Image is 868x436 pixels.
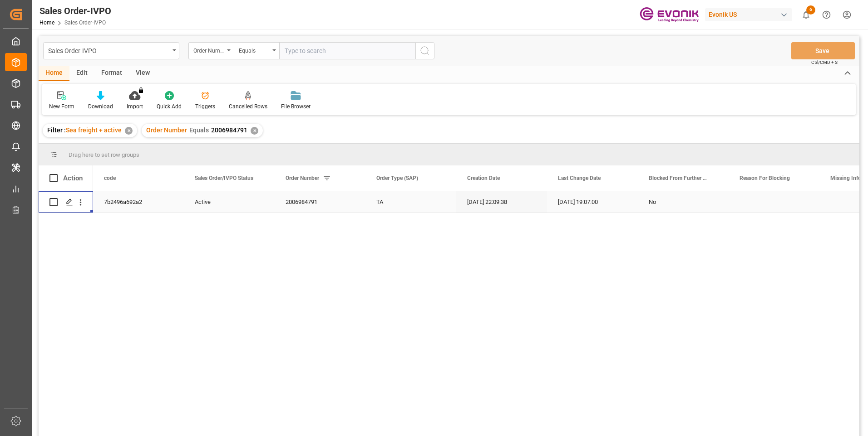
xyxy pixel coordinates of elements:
[189,126,209,134] span: Equals
[649,175,710,181] span: Blocked From Further Processing
[705,8,792,21] div: Evonik US
[94,66,129,81] div: Format
[49,102,74,111] div: New Form
[66,126,122,134] span: Sea freight + active
[740,175,790,181] span: Reason For Blocking
[275,191,365,213] div: 2006984791
[251,127,258,135] div: ✕
[279,42,415,59] input: Type to search
[239,44,270,55] div: Equals
[705,6,796,23] button: Evonik US
[43,42,179,59] button: open menu
[104,175,116,181] span: code
[69,151,139,158] span: Drag here to set row groups
[125,127,133,135] div: ✕
[640,7,699,23] img: Evonik-brand-mark-Deep-Purple-RGB.jpeg_1700498283.jpeg
[211,126,247,134] span: 2006984791
[649,192,718,213] div: No
[811,59,838,66] span: Ctrl/CMD + S
[69,66,94,81] div: Edit
[39,191,93,213] div: Press SPACE to select this row.
[558,175,601,181] span: Last Change Date
[193,44,224,55] div: Order Number
[63,174,83,182] div: Action
[816,5,837,25] button: Help Center
[195,175,253,181] span: Sales Order/IVPO Status
[376,175,418,181] span: Order Type (SAP)
[88,102,113,111] div: Download
[791,42,855,59] button: Save
[365,191,456,213] div: TA
[157,102,182,111] div: Quick Add
[188,42,234,59] button: open menu
[796,5,816,25] button: show 6 new notifications
[281,102,311,111] div: File Browser
[39,4,111,18] div: Sales Order-IVPO
[195,192,264,213] div: Active
[806,5,815,15] span: 6
[39,19,54,26] a: Home
[195,102,215,111] div: Triggers
[547,191,638,213] div: [DATE] 19:07:00
[47,126,66,134] span: Filter :
[93,191,184,213] div: 7b2496a692a2
[456,191,547,213] div: [DATE] 22:09:38
[229,102,267,111] div: Cancelled Rows
[234,42,279,59] button: open menu
[415,42,434,59] button: search button
[286,175,319,181] span: Order Number
[146,126,187,134] span: Order Number
[48,44,169,56] div: Sales Order-IVPO
[467,175,500,181] span: Creation Date
[129,66,157,81] div: View
[39,66,69,81] div: Home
